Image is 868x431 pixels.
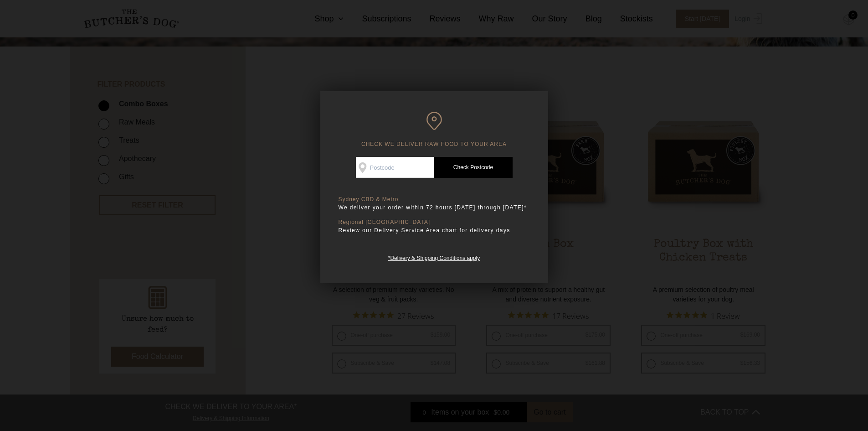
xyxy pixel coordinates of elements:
[356,157,434,178] input: Postcode
[434,157,513,178] a: Check Postcode
[339,219,530,226] p: Regional [GEOGRAPHIC_DATA]
[388,253,480,261] a: *Delivery & Shipping Conditions apply
[339,203,530,212] p: We deliver your order within 72 hours [DATE] through [DATE]*
[339,226,530,235] p: Review our Delivery Service Area chart for delivery days
[339,112,530,148] h6: CHECK WE DELIVER RAW FOOD TO YOUR AREA
[339,196,530,203] p: Sydney CBD & Metro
